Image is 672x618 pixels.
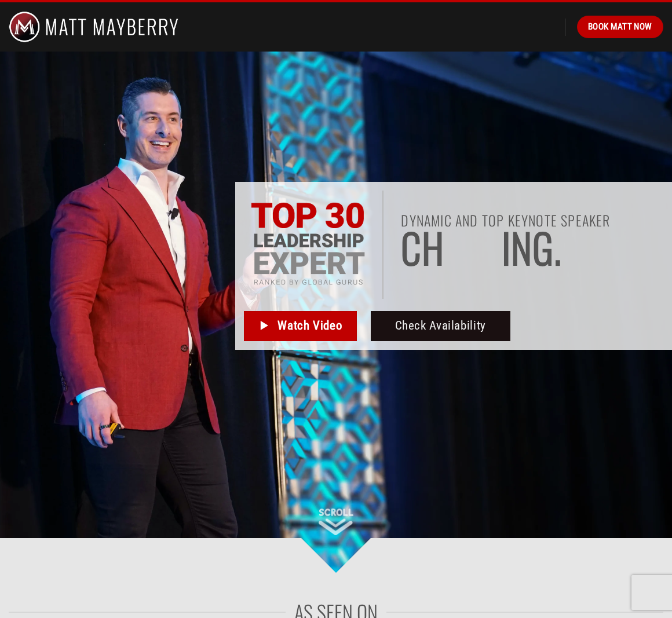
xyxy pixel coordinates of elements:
h1: Dynamic and top keynote speaker [401,213,663,227]
img: Top 30 Leadership Experts [250,202,366,287]
a: Book Matt Now [577,16,663,38]
img: Matt Mayberry [9,2,178,52]
span: Watch Video [277,316,342,335]
a: Check Availability [371,311,510,341]
img: Scroll Down [319,509,353,535]
a: Watch Video [244,311,357,341]
span: Book Matt Now [588,20,652,34]
span: Check Availability [395,316,486,335]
